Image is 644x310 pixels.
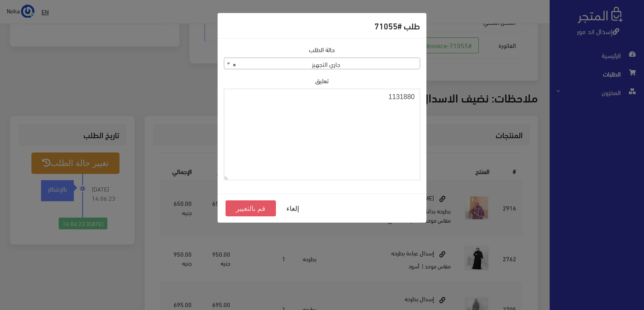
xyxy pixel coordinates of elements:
span: جاري التجهيز [224,58,420,70]
button: إلغاء [276,200,309,216]
iframe: Drift Widget Chat Controller [10,252,42,284]
button: قم بالتغيير [226,200,276,216]
span: جاري التجهيز [224,58,420,69]
h5: طلب #71055 [374,19,420,32]
label: حالة الطلب [309,45,335,54]
label: تعليق [315,76,329,85]
span: × [233,58,236,70]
